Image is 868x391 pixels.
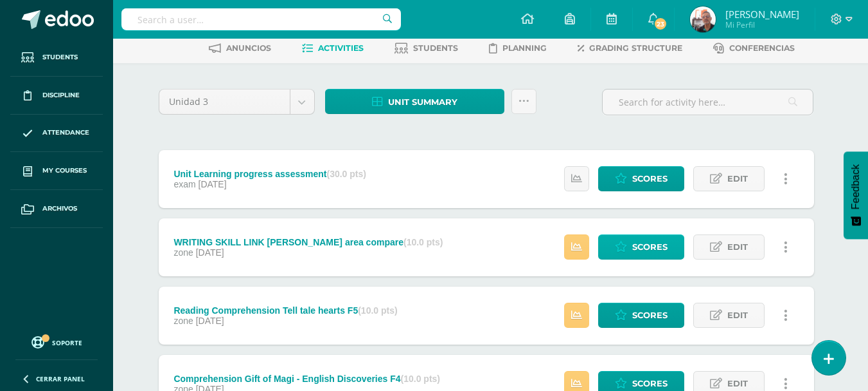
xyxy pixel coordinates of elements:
[326,169,366,179] strong: (30.0 pts)
[603,90,813,115] input: Search for activity here…
[199,179,227,189] span: [DATE]
[42,128,89,138] span: Attendance
[394,38,458,59] a: Students
[173,374,440,384] div: Comprehension Gift of Magi - English Discoveries F4
[850,164,862,209] span: Feedback
[727,303,748,327] span: Edit
[10,39,103,77] a: Students
[727,167,748,191] span: Edit
[632,235,668,259] span: Scores
[725,8,799,21] span: [PERSON_NAME]
[713,38,795,59] a: Conferencias
[489,38,547,59] a: Planning
[42,166,87,176] span: My courses
[226,43,271,53] span: Anuncios
[173,169,366,179] div: Unit Learning progress assessment
[42,204,77,214] span: Archivos
[632,167,668,191] span: Scores
[121,8,401,30] input: Search a user…
[42,52,78,62] span: Students
[589,43,682,53] span: Grading structure
[10,115,103,153] a: Attendance
[173,179,195,189] span: exam
[598,234,684,260] a: Scores
[388,90,457,114] span: Unit summary
[401,374,440,384] strong: (10.0 pts)
[10,152,103,190] a: My courses
[358,305,397,316] strong: (10.0 pts)
[413,43,458,53] span: Students
[729,43,795,53] span: Conferencias
[36,374,85,383] span: Cerrar panel
[169,90,280,114] span: Unidad 3
[196,247,224,258] span: [DATE]
[725,19,799,30] span: Mi Perfil
[598,303,684,328] a: Scores
[159,90,314,114] a: Unidad 3
[325,89,504,114] a: Unit summary
[727,235,748,259] span: Edit
[15,333,98,350] a: Soporte
[302,38,364,59] a: Activities
[173,237,443,247] div: WRITING SKILL LINK [PERSON_NAME] area compare
[196,316,224,326] span: [DATE]
[598,166,684,191] a: Scores
[42,90,80,100] span: Discipline
[52,338,82,347] span: Soporte
[173,316,193,326] span: zone
[403,237,443,247] strong: (10.0 pts)
[578,38,682,59] a: Grading structure
[173,247,193,258] span: zone
[10,77,103,115] a: Discipline
[632,303,668,327] span: Scores
[844,151,868,239] button: Feedback - Mostrar encuesta
[318,43,364,53] span: Activities
[653,17,668,31] span: 23
[690,6,716,32] img: 55017845fec2dd1e23d86bbbd8458b68.png
[209,38,271,59] a: Anuncios
[502,43,547,53] span: Planning
[173,305,397,316] div: Reading Comprehension Tell tale hearts F5
[10,190,103,228] a: Archivos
